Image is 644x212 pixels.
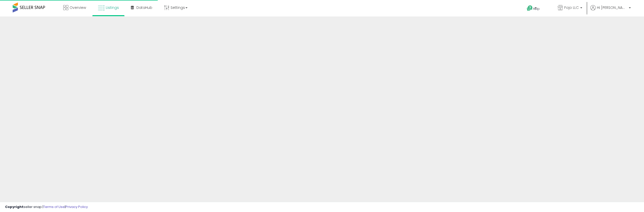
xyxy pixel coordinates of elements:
[70,5,86,10] span: Overview
[564,5,579,10] span: Fojo LLC
[590,5,631,16] a: Hi [PERSON_NAME]
[533,7,540,11] span: Help
[523,1,550,16] a: Help
[136,5,152,10] span: DataHub
[106,5,119,10] span: Listings
[597,5,627,10] span: Hi [PERSON_NAME]
[527,5,533,11] i: Get Help
[66,204,88,209] a: Privacy Policy
[5,205,88,209] div: seller snap | |
[5,204,24,209] strong: Copyright
[43,204,65,209] a: Terms of Use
